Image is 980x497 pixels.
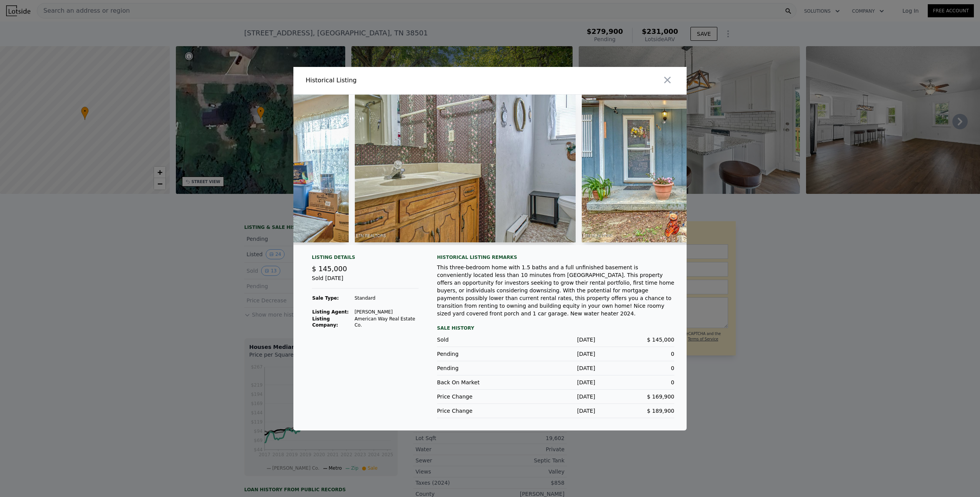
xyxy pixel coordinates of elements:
strong: Listing Company: [312,316,338,328]
div: 0 [595,364,674,372]
strong: Sale Type: [312,295,339,301]
div: This three-bedroom home with 1.5 baths and a full unfinished basement is conveniently located les... [437,264,674,317]
div: [DATE] [516,350,595,358]
img: Property Img [582,95,803,242]
div: Price Change [437,407,516,415]
span: $ 145,000 [312,265,347,273]
img: Property Img [355,95,576,242]
div: Listing Details [312,254,419,264]
td: American Way Real Estate Co. [354,315,419,329]
span: $ 169,900 [647,394,674,400]
div: 0 [595,350,674,358]
div: [DATE] [516,379,595,386]
span: $ 189,900 [647,408,674,414]
div: 0 [595,379,674,386]
div: Pending [437,364,516,372]
div: Sale History [437,324,674,333]
div: Price Change [437,393,516,400]
div: [DATE] [516,364,595,372]
div: [DATE] [516,393,595,400]
div: Historical Listing remarks [437,254,674,260]
div: Sold [DATE] [312,274,419,289]
span: $ 145,000 [647,337,674,343]
div: [DATE] [516,336,595,344]
div: Pending [437,350,516,358]
div: Back On Market [437,379,516,386]
strong: Listing Agent: [312,309,349,315]
div: Historical Listing [306,76,487,85]
td: Standard [354,295,419,302]
div: Sold [437,336,516,344]
td: [PERSON_NAME] [354,309,419,315]
div: [DATE] [516,407,595,415]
